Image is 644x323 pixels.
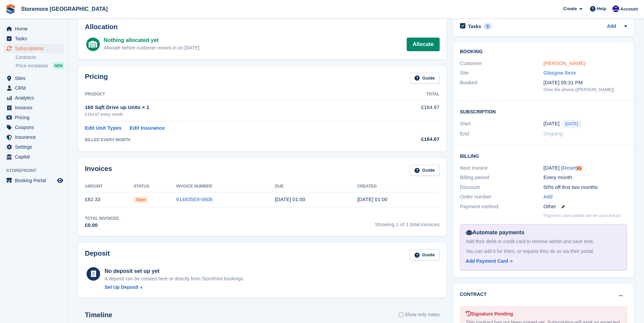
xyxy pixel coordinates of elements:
[15,123,56,132] span: Coupons
[375,215,440,229] span: Showing 1 of 1 total invoices
[85,311,112,319] h2: Timeline
[460,60,544,67] div: Customer
[407,38,439,51] a: Allocate
[410,165,440,176] a: Guide
[15,83,56,93] span: CRM
[544,86,627,93] div: Over the phone ([PERSON_NAME])
[15,152,56,161] span: Capital
[105,284,139,291] div: Set Up Deposit
[105,275,244,282] p: A deposit can be created here or directly from Storefront bookings.
[373,89,440,100] th: Total
[357,181,439,192] th: Created
[466,248,621,255] div: You can add it for them, or request they do so via their portal.
[16,63,48,69] span: Price increases
[576,165,583,171] div: Tooltip anchor
[410,250,440,261] a: Guide
[373,135,440,143] div: £164.67
[3,103,64,112] a: menu
[563,165,576,171] a: Reset
[85,137,373,143] div: BILLED EVERY MONTH
[460,69,544,77] div: Site
[56,176,64,185] a: Preview store
[85,73,108,84] h2: Pricing
[466,258,619,265] a: Add Payment Card
[3,44,64,53] a: menu
[620,6,638,13] span: Account
[3,132,64,142] a: menu
[460,120,544,128] div: Start
[85,250,110,261] h2: Deposit
[3,34,64,43] a: menu
[460,108,627,115] h2: Subscription
[15,24,56,34] span: Home
[357,196,387,202] time: 2025-08-13 00:00:33 UTC
[3,83,64,93] a: menu
[104,36,199,44] div: Nothing allocated yet
[3,24,64,34] a: menu
[544,164,627,172] div: [DATE] ( )
[130,124,165,132] a: Edit Insurance
[18,3,110,15] a: Storemore [GEOGRAPHIC_DATA]
[15,142,56,152] span: Settings
[176,196,213,202] a: 614835E8-0608
[15,73,56,83] span: Sites
[15,34,56,43] span: Tasks
[176,181,275,192] th: Invoice Number
[85,23,440,31] h2: Allocation
[3,113,64,122] a: menu
[85,192,133,207] td: £82.33
[597,5,606,12] span: Help
[562,120,581,128] span: [DATE]
[104,44,199,51] div: Allocate before customer moves in on [DATE]
[544,174,627,181] div: Every month
[612,5,619,12] img: Angela
[544,212,621,219] p: Payment card added will be auto-linked
[85,104,373,111] div: 160 Sqft Drive up Units × 1
[3,142,64,152] a: menu
[85,181,133,192] th: Amount
[466,238,621,245] div: Add their debit or credit card to remove admin and save time.
[563,5,577,12] span: Create
[3,152,64,161] a: menu
[15,176,56,185] span: Booking Portal
[544,79,627,87] div: [DATE] 05:31 PM
[85,89,373,100] th: Product
[3,73,64,83] a: menu
[460,193,544,201] div: Order number
[460,130,544,138] div: End
[85,124,122,132] a: Edit Unit Types
[460,152,627,159] h2: Billing
[15,44,56,53] span: Subscriptions
[544,184,627,191] div: 50% off first two months
[544,203,627,211] div: Other
[15,103,56,112] span: Invoices
[3,176,64,185] a: menu
[607,23,616,30] a: Add
[460,184,544,191] div: Discount
[15,93,56,103] span: Analytics
[460,49,627,55] h2: Booking
[85,215,119,221] div: Total Invoiced
[544,131,563,136] span: Ongoing
[460,291,487,298] h2: Contract
[5,4,16,14] img: stora-icon-8386f47178a22dfd0bd8f6a31ec36ba5ce8667c1dd55bd0f319d3a0aa187defe.svg
[105,267,244,275] div: No deposit set up yet
[466,258,508,265] div: Add Payment Card
[85,165,112,176] h2: Invoices
[15,113,56,122] span: Pricing
[466,310,621,318] div: Signature Pending
[3,93,64,103] a: menu
[53,62,64,69] div: NEW
[466,229,621,237] div: Automate payments
[275,196,305,202] time: 2025-08-14 00:00:00 UTC
[16,62,64,69] a: Price increases NEW
[410,73,440,84] a: Guide
[460,203,544,211] div: Payment method
[3,123,64,132] a: menu
[85,221,119,229] div: £0.00
[15,132,56,142] span: Insurance
[105,284,244,291] a: Set Up Deposit
[544,60,585,66] a: [PERSON_NAME]
[85,111,373,117] div: £164.67 every month
[484,23,492,29] div: 0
